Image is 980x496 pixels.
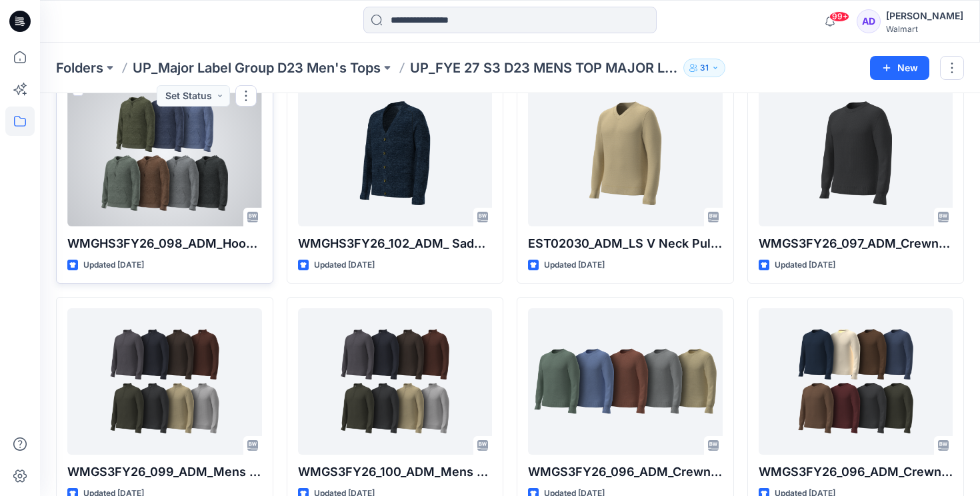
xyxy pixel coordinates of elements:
[298,234,493,253] p: WMGHS3FY26_102_ADM_ Saddle Sleeve Cardigan
[528,234,723,253] p: EST02030_ADM_LS V Neck Pullover
[870,56,929,80] button: New
[528,80,723,226] a: EST02030_ADM_LS V Neck Pullover
[759,80,953,226] a: WMGS3FY26_097_ADM_Crewneck
[700,61,709,75] p: 31
[410,59,678,77] p: UP_FYE 27 S3 D23 MENS TOP MAJOR LABEL GROUP
[886,8,963,24] div: [PERSON_NAME]
[759,308,953,455] a: WMGS3FY26_096_ADM_Crewneck(PT 2)
[298,308,493,455] a: WMGS3FY26_100_ADM_Mens Honeycomb Quarter Zip
[83,258,144,272] p: Updated [DATE]
[314,258,375,272] p: Updated [DATE]
[759,463,953,481] p: WMGS3FY26_096_ADM_Crewneck(PT 2)
[67,80,262,226] a: WMGHS3FY26_098_ADM_Hoodie Sweater
[528,308,723,455] a: WMGS3FY26_096_ADM_Crewneck
[67,463,262,481] p: WMGS3FY26_099_ADM_Mens Honeycomb Quarter Zip
[857,9,881,33] div: AD
[528,463,723,481] p: WMGS3FY26_096_ADM_Crewneck
[56,59,103,77] a: Folders
[133,59,381,77] a: UP_Major Label Group D23 Men's Tops
[759,234,953,253] p: WMGS3FY26_097_ADM_Crewneck
[829,11,849,22] span: 99+
[886,24,963,34] div: Walmart
[67,234,262,253] p: WMGHS3FY26_098_ADM_Hoodie Sweater
[298,80,493,226] a: WMGHS3FY26_102_ADM_ Saddle Sleeve Cardigan
[683,59,725,77] button: 31
[775,258,835,272] p: Updated [DATE]
[544,258,605,272] p: Updated [DATE]
[67,308,262,455] a: WMGS3FY26_099_ADM_Mens Honeycomb Quarter Zip
[298,463,493,481] p: WMGS3FY26_100_ADM_Mens Honeycomb Quarter Zip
